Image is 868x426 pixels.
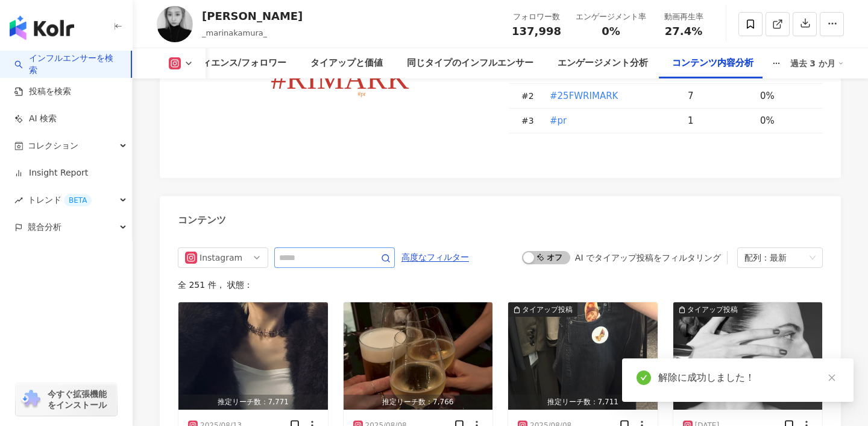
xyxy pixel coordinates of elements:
[508,302,658,410] button: タイアップ投稿推定リーチ数：7,711
[661,11,706,23] div: 動画再生率
[688,89,750,103] div: 7
[688,114,750,127] div: 1
[549,109,567,133] button: #pr
[28,214,61,241] span: 競合分析
[790,54,844,73] div: 過去 3 か月
[521,89,539,103] div: # 2
[558,56,648,71] div: エンゲージメント分析
[672,56,753,71] div: コンテンツ内容分析
[508,302,658,410] img: post-image
[512,25,561,37] span: 137,998
[14,52,121,76] a: searchインフルエンサーを検索
[16,383,117,416] a: chrome extension今すぐ拡張機能をインストール
[178,302,328,410] button: 推定リーチ数：7,771
[687,304,738,316] div: タイアップ投稿
[549,84,618,108] button: #25FWRIMARK
[637,370,651,385] span: check-circle
[508,395,658,410] div: 推定リーチ数：7,711
[178,302,328,410] img: post-image
[665,25,702,37] span: 27.4%
[760,89,811,103] div: 0%
[750,109,823,133] td: 0%
[344,302,493,410] button: 推定リーチ数：7,766
[310,56,383,71] div: タイアップと価値
[550,89,618,103] span: #25FWRIMARK
[48,389,113,410] span: 今すぐ拡張機能をインストール
[401,248,469,267] span: 高度なフィルター
[178,214,226,227] div: コンテンツ
[673,302,823,410] button: タイアップ投稿
[28,186,92,214] span: トレンド
[828,374,836,382] span: close
[157,6,193,42] img: KOL Avatar
[178,395,328,410] div: 推定リーチ数：7,771
[14,113,57,125] a: AI 検索
[407,56,533,71] div: 同じタイプのインフルエンサー
[14,167,88,179] a: Insight Report
[200,248,239,267] div: Instagram
[550,114,567,127] span: #pr
[10,16,74,40] img: logo
[202,8,303,24] div: [PERSON_NAME]
[401,247,470,267] button: 高度なフィルター
[522,304,573,316] div: タイアップ投稿
[14,86,71,98] a: 投稿を検索
[28,132,78,159] span: コレクション
[64,194,92,206] div: BETA
[658,370,839,385] div: 解除に成功しました！
[576,11,646,23] div: エンゲージメント率
[744,248,805,267] div: 配列：最新
[14,196,23,205] span: rise
[750,84,823,109] td: 0%
[512,11,561,23] div: フォロワー数
[539,109,678,133] td: #pr
[19,390,42,409] img: chrome extension
[344,395,493,410] div: 推定リーチ数：7,766
[760,114,811,127] div: 0%
[271,62,409,95] tspan: #RIMARK
[202,28,267,37] span: _marinakamura_
[673,302,823,410] img: post-image
[344,302,493,410] img: post-image
[575,253,721,262] div: AI でタイアップ投稿をフィルタリング
[602,25,620,37] span: 0%
[178,280,823,290] div: 全 251 件 ， 状態：
[175,56,286,71] div: オーディエンス/フォロワー
[521,114,539,127] div: # 3
[539,84,678,109] td: #25FWRIMARK
[357,91,366,97] tspan: #pr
